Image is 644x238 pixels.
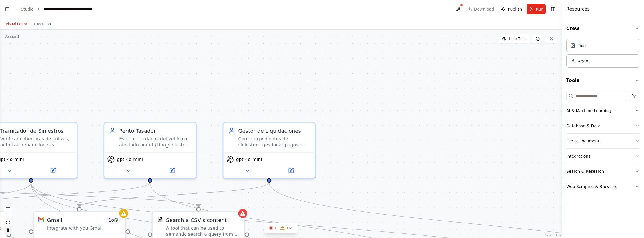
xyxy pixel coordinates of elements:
[536,6,543,12] span: Run
[103,122,196,179] div: Perito TasadorEvaluar los danos del vehiculo afectado por el {tipo_siniestro}, realizar la tasaci...
[566,88,639,199] div: Tools
[274,225,277,231] span: 1
[566,37,639,72] div: Crew
[4,226,12,234] button: toggle interactivity
[578,58,590,64] div: Agent
[2,21,31,27] button: Visual Editor
[223,122,316,179] div: Gestor de LiquidacionesCerrar expedientes de siniestros, gestionar pagos a talleres y proveedores...
[508,6,522,12] span: Publish
[549,5,557,13] button: Hide right sidebar
[566,103,639,118] button: AI & Machine Learning
[4,219,12,226] button: fit view
[499,4,524,14] button: Publish
[286,225,289,231] span: 1
[4,211,12,219] button: zoom out
[527,4,546,14] button: Run
[566,134,639,148] button: File & Document
[21,7,34,11] a: Studio
[499,34,530,43] button: Hide Tools
[4,204,12,234] div: React Flow controls
[509,37,526,41] span: Hide Tools
[31,21,54,27] button: Execution
[566,179,639,194] button: Web Scraping & Browsing
[545,234,561,237] a: React Flow attribution
[21,6,108,12] nav: breadcrumb
[566,164,639,179] button: Search & Research
[566,118,639,133] button: Database & Data
[578,43,587,48] div: Task
[5,34,19,39] div: Version 1
[264,223,298,233] button: 11
[566,149,639,164] button: Integrations
[4,204,12,211] button: zoom in
[566,72,639,88] button: Tools
[3,5,11,13] button: Show left sidebar
[566,6,590,13] h4: Resources
[566,21,639,37] button: Crew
